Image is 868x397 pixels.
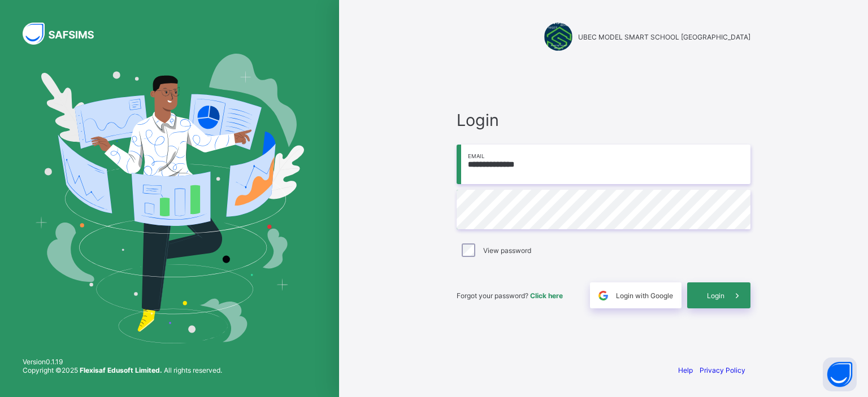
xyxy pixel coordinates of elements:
[530,291,563,300] a: Click here
[823,357,857,391] button: Open asap
[597,289,610,302] img: google.396cfc9801f0270233282035f929180a.svg
[483,246,531,255] label: View password
[457,110,750,130] span: Login
[80,366,162,374] strong: Flexisaf Edusoft Limited.
[23,23,107,45] img: SAFSIMS Logo
[678,366,693,374] a: Help
[35,54,304,343] img: Hero Image
[578,33,750,41] span: UBEC MODEL SMART SCHOOL [GEOGRAPHIC_DATA]
[616,291,673,300] span: Login with Google
[707,291,724,300] span: Login
[700,366,745,374] a: Privacy Policy
[23,366,222,374] span: Copyright © 2025 All rights reserved.
[457,291,563,300] span: Forgot your password?
[23,357,222,366] span: Version 0.1.19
